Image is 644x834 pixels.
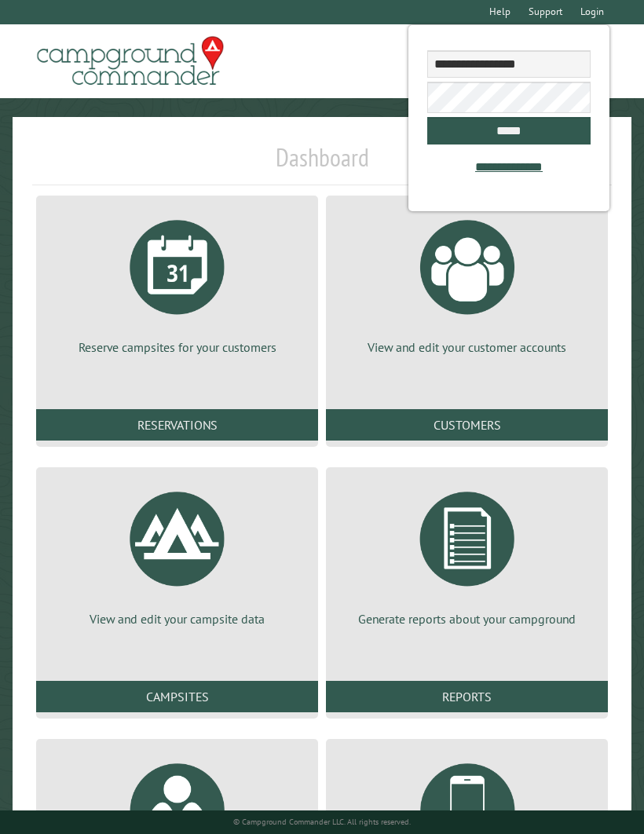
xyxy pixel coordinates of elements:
[32,142,612,185] h1: Dashboard
[36,681,318,712] a: Campsites
[326,409,608,441] a: Customers
[55,610,299,627] p: View and edit your campsite data
[55,208,299,356] a: Reserve campsites for your customers
[345,338,589,356] p: View and edit your customer accounts
[345,208,589,356] a: View and edit your customer accounts
[345,480,589,627] a: Generate reports about your campground
[345,610,589,627] p: Generate reports about your campground
[55,480,299,627] a: View and edit your campsite data
[55,338,299,356] p: Reserve campsites for your customers
[326,681,608,712] a: Reports
[32,31,229,92] img: Campground Commander
[36,409,318,441] a: Reservations
[233,817,411,827] small: © Campground Commander LLC. All rights reserved.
